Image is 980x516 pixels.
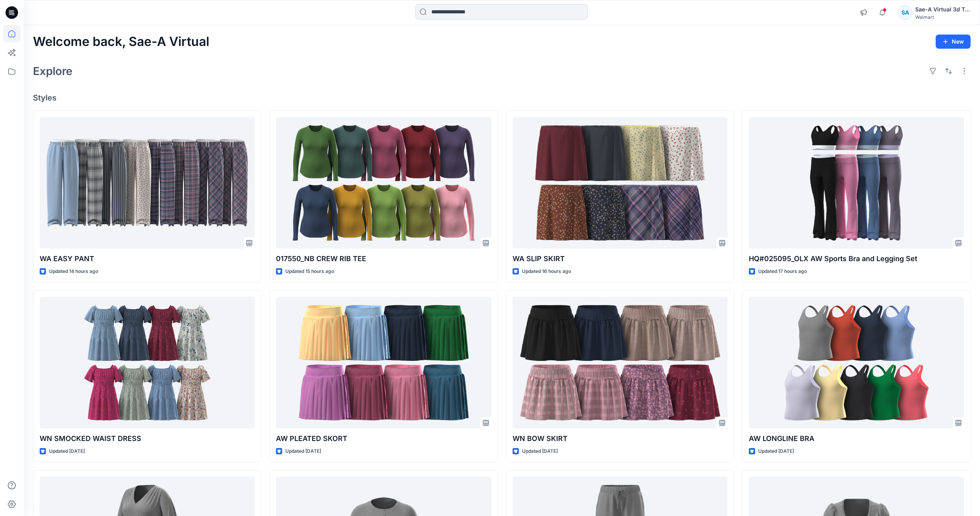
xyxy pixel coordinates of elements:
h2: Welcome back, Sae-A Virtual [33,35,209,49]
a: HQ#025095_OLX AW Sports Bra and Legging Set [749,117,964,249]
p: Updated 14 hours ago [49,267,98,276]
p: Updated 16 hours ago [522,267,571,276]
div: Sae-A Virtual 3d Team [915,5,970,14]
p: Updated [DATE] [758,447,794,456]
a: AW PLEATED SKORT [276,297,491,428]
a: WN SMOCKED WAIST DRESS [40,297,255,428]
p: WN SMOCKED WAIST DRESS [40,433,255,444]
p: Updated [DATE] [285,447,321,456]
p: 017550_NB CREW RIB TEE [276,253,491,264]
p: Updated 17 hours ago [758,267,807,276]
p: HQ#025095_OLX AW Sports Bra and Legging Set [749,253,964,264]
a: AW LONGLINE BRA [749,297,964,428]
h4: Styles [33,93,971,102]
p: WA SLIP SKIRT [513,253,728,264]
p: WN BOW SKIRT [513,433,728,444]
div: Walmart [915,14,970,20]
p: AW PLEATED SKORT [276,433,491,444]
a: 017550_NB CREW RIB TEE [276,117,491,249]
a: WA EASY PANT [40,117,255,249]
p: AW LONGLINE BRA [749,433,964,444]
a: WN BOW SKIRT [513,297,728,428]
a: WA SLIP SKIRT [513,117,728,249]
p: Updated 15 hours ago [285,267,334,276]
h2: Explore [33,65,73,77]
p: Updated [DATE] [49,447,85,456]
p: WA EASY PANT [40,253,255,264]
p: Updated [DATE] [522,447,558,456]
button: New [936,35,971,49]
div: SA [898,5,912,20]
